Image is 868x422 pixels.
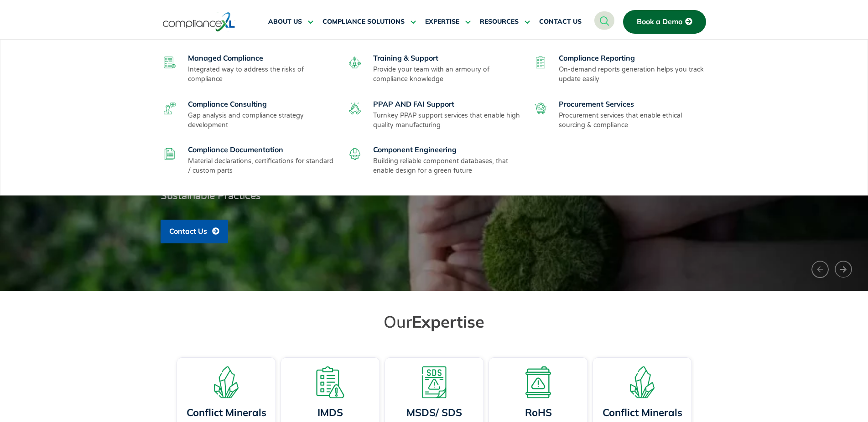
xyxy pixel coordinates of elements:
a: PPAP AND FAI Support [373,99,454,108]
p: Turnkey PPAP support services that enable high quality manufacturing [373,111,522,130]
a: Component Engineering [373,145,457,154]
span: Expertise [412,311,484,332]
span: ABOUT US [268,18,302,26]
img: A representation of minerals [626,366,658,398]
a: CONTACT US [539,11,582,33]
h2: Our [179,311,690,332]
a: COMPLIANCE SOLUTIONS [322,11,416,33]
img: ppaf-fai.svg [349,103,361,114]
img: training-support.svg [349,57,361,68]
a: navsearch-button [594,11,614,30]
img: logo-one.svg [163,11,235,32]
img: procurement-services.svg [535,103,546,114]
span: Book a Demo [637,18,682,26]
a: Compliance Reporting [559,53,635,62]
p: Gap analysis and compliance strategy development [188,111,337,130]
span: CONTACT US [539,18,582,26]
a: Book a Demo [623,10,706,34]
a: Conflict Minerals [186,406,266,419]
p: Provide your team with an armoury of compliance knowledge [373,65,522,84]
p: Building reliable component databases, that enable design for a green future [373,156,522,175]
img: A representation of minerals [210,366,242,398]
p: Material declarations, certifications for standard / custom parts [188,156,337,175]
a: Training & Support [373,53,438,62]
a: Conflict Minerals [602,406,682,419]
img: A list board with a warning [314,366,346,398]
a: EXPERTISE [425,11,471,33]
a: MSDS/ SDS [406,406,462,419]
a: Contact Us [161,220,228,243]
p: Procurement services that enable ethical sourcing & compliance [559,111,708,130]
a: Compliance Consulting [188,99,267,108]
img: A board with a warning sign [522,366,554,398]
a: RoHS [525,406,551,419]
a: ABOUT US [268,11,313,33]
img: A warning board with SDS displaying [418,366,450,398]
a: Procurement Services [559,99,634,108]
img: compliance-documentation.svg [164,148,176,160]
a: Compliance Documentation [188,145,283,154]
span: COMPLIANCE SOLUTIONS [322,18,405,26]
img: compliance-reporting.svg [535,57,546,68]
span: Contact Us [169,227,207,236]
img: managed-compliance.svg [164,57,176,68]
img: compliance-consulting.svg [164,103,176,114]
span: EXPERTISE [425,18,459,26]
p: Integrated way to address the risks of compliance [188,65,337,84]
span: RESOURCES [480,18,519,26]
p: On-demand reports generation helps you track update easily [559,65,708,84]
a: IMDS [317,406,343,419]
a: RESOURCES [480,11,530,33]
a: Managed Compliance [188,53,263,62]
img: component-engineering.svg [349,148,361,160]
